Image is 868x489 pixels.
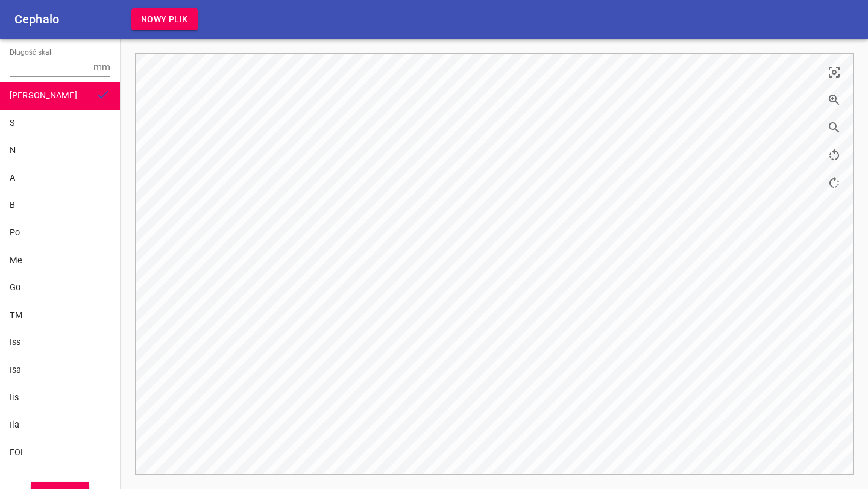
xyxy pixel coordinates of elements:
[10,310,23,320] span: TM
[93,60,110,75] p: mm
[10,228,20,238] span: Po
[10,420,19,430] span: Iia
[141,12,188,27] span: Nowy plik
[10,200,15,210] span: B
[131,8,198,31] button: Nowy plik
[10,365,21,375] span: Isa
[10,282,20,293] span: Go
[10,90,77,101] span: [PERSON_NAME]
[10,337,20,347] span: Iss
[10,145,16,155] span: N
[10,393,19,403] span: Iis
[10,255,22,266] span: Me
[14,10,59,29] h6: Cephalo
[10,49,53,57] label: Długość skali
[10,118,15,128] span: S
[10,173,15,183] span: A
[10,447,25,458] span: FOL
